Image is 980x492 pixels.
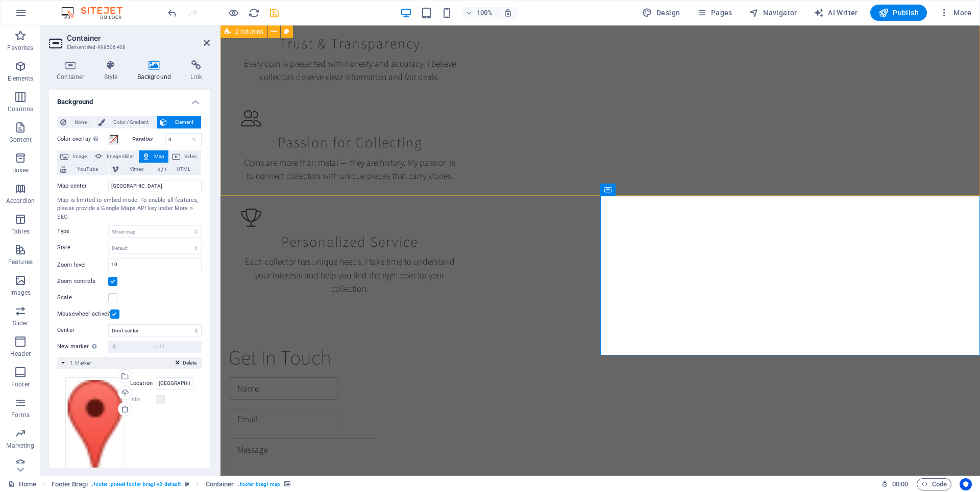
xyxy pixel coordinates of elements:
[6,442,34,450] p: Marketing
[268,7,280,19] i: Save (Ctrl+S)
[899,480,901,488] span: :
[156,377,193,390] input: Location...
[745,5,801,21] button: Navigator
[57,163,108,175] button: YouTube
[153,150,165,163] span: Map
[187,134,201,146] div: %
[9,136,32,144] p: Content
[92,478,181,490] span: . footer .preset-footer-bragi-v3-default
[57,196,202,222] div: Map is limited to embed mode. To enable all features, please provide a Google Maps API key under ...
[173,358,200,368] button: Delete
[238,478,280,490] span: . footer-bragi-map
[57,180,108,192] label: Map center
[183,358,197,368] span: Delete
[69,163,105,175] span: YouTube
[8,258,33,266] p: Features
[108,116,153,128] span: Color / Gradient
[166,7,178,19] button: undo
[477,7,493,19] h6: 100%
[10,289,31,297] p: Images
[130,377,156,390] label: Location
[57,308,110,320] label: Mousewheel active?
[170,116,198,128] span: Element
[67,34,210,43] h2: Container
[57,292,108,304] label: Scale
[248,7,260,19] button: reload
[183,150,198,163] span: Video
[57,133,108,145] label: Color overlay
[692,5,736,21] button: Pages
[7,44,33,52] p: Favorites
[881,478,909,490] h6: Session time
[122,163,151,175] span: Vimeo
[65,377,125,481] div: Select files from the file manager, stock photos, or upload file(s)
[935,5,975,21] button: More
[11,227,30,236] p: Tables
[13,319,29,327] p: Slider
[284,481,290,487] i: This element contains a background
[939,8,971,18] span: More
[878,8,919,18] span: Publish
[8,105,33,113] p: Columns
[960,478,972,490] button: Usercentrics
[185,481,189,487] i: This element is a customizable preset
[52,478,291,490] nav: breadcrumb
[503,8,512,17] i: On resize automatically adjust zoom level to fit chosen device.
[814,8,858,18] span: AI Writer
[57,341,108,353] label: New marker
[206,478,234,490] span: Click to select. Double-click to edit
[91,150,138,163] button: Image slider
[67,43,189,52] h3: Element #ed-998506408
[155,163,201,175] button: HTML
[57,242,108,254] label: Style
[96,60,130,82] h4: Style
[49,90,210,108] h4: Background
[95,116,156,128] button: Color / Gradient
[749,8,797,18] span: Navigator
[71,150,88,163] span: Image
[57,116,94,128] button: None
[166,7,178,19] i: Undo: Change map scale (Ctrl+Z)
[57,275,108,288] label: Zoom controls
[642,8,680,18] span: Design
[461,7,498,19] button: 100%
[157,116,201,128] button: Element
[69,116,91,128] span: None
[696,8,732,18] span: Pages
[248,7,260,19] i: Reload page
[11,411,30,419] p: Forms
[6,197,35,205] p: Accordion
[139,150,168,163] button: Map
[917,478,951,490] button: Code
[892,478,908,490] span: 00 00
[12,166,29,174] p: Boxes
[52,478,88,490] span: Click to select. Double-click to edit
[638,5,684,21] div: Design (Ctrl+Alt+Y)
[57,324,108,336] label: Center
[8,478,36,490] a: Click to cancel selection. Double-click to open Pages
[106,150,135,163] span: Image slider
[11,380,30,389] p: Footer
[235,29,263,35] span: 2 columns
[59,7,135,19] img: Editor Logo
[638,5,684,21] button: Design
[70,360,91,366] span: 1. Marker
[10,350,31,358] p: Header
[870,5,927,21] button: Publish
[169,150,201,163] button: Video
[169,163,198,175] span: HTML
[183,60,210,82] h4: Link
[57,150,91,163] button: Image
[268,7,280,19] button: save
[130,394,156,406] label: Info
[921,478,947,490] span: Code
[8,74,34,83] p: Elements
[130,60,183,82] h4: Background
[810,5,862,21] button: AI Writer
[57,225,108,238] label: Type
[109,163,154,175] button: Vimeo
[49,60,96,82] h4: Container
[132,137,165,142] label: Parallax
[57,262,108,268] label: Zoom level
